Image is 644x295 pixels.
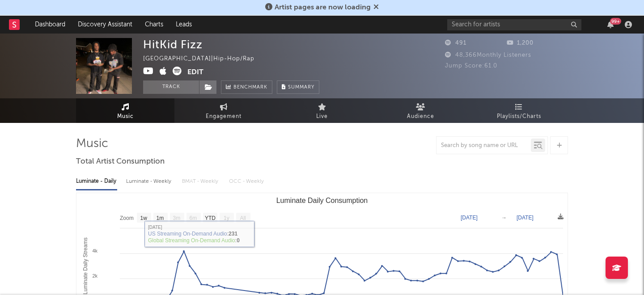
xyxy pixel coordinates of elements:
a: Benchmark [221,80,272,94]
text: 3m [173,215,181,221]
text: [DATE] [517,215,534,221]
span: 491 [445,40,466,46]
a: Audience [371,98,470,123]
span: Artist pages are now loading [275,4,371,11]
div: Luminate - Weekly [126,174,173,189]
text: YTD [205,215,216,221]
text: 6m [190,215,197,221]
text: 2k [92,273,97,278]
div: Luminate - Daily [76,174,117,189]
a: Engagement [174,98,273,123]
div: [GEOGRAPHIC_DATA] | Hip-Hop/Rap [143,54,265,64]
div: 99 + [610,18,621,25]
text: 1m [157,215,164,221]
span: Total Artist Consumption [76,156,165,167]
span: Engagement [206,111,241,122]
a: Music [76,98,174,123]
span: Jump Score: 61.0 [445,63,497,69]
span: Summary [288,85,314,90]
a: Live [273,98,371,123]
text: [DATE] [461,215,478,221]
text: All [240,215,246,221]
span: Dismiss [373,4,379,11]
text: 4k [92,248,97,253]
text: → [501,215,507,221]
text: Luminate Daily Consumption [276,197,368,204]
span: Live [316,111,328,122]
span: 48,366 Monthly Listeners [445,52,531,58]
span: Music [117,111,134,122]
button: Summary [277,80,319,94]
input: Search by song name or URL [436,142,531,149]
a: Playlists/Charts [470,98,568,123]
text: Luminate Daily Streams [82,237,89,294]
a: Dashboard [29,16,72,34]
a: Discovery Assistant [72,16,139,34]
text: Zoom [120,215,134,221]
button: Track [143,80,199,94]
button: 99+ [607,21,614,28]
span: 1,200 [507,40,534,46]
a: Leads [169,16,198,34]
div: HitKid Fizz [143,38,203,51]
input: Search for artists [447,19,581,30]
span: Audience [407,111,434,122]
span: Playlists/Charts [497,111,541,122]
span: Benchmark [233,82,267,93]
text: 1w [140,215,148,221]
button: Edit [187,67,203,78]
text: 1y [224,215,229,221]
a: Charts [139,16,169,34]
